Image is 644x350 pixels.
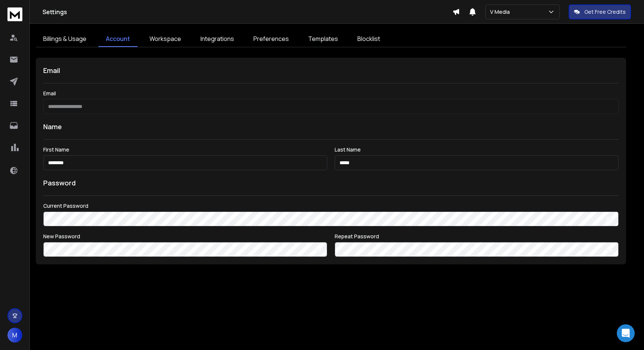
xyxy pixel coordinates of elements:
label: New Password [43,234,327,239]
label: Email [43,91,619,96]
h1: Name [43,121,619,132]
h1: Settings [42,7,452,16]
a: Blocklist [350,31,388,47]
a: Integrations [193,31,241,47]
label: First Name [43,147,327,152]
button: M [7,328,22,343]
a: Workspace [142,31,189,47]
a: Templates [301,31,345,47]
p: V Media [490,8,513,16]
label: Last Name [335,147,619,152]
label: Current Password [43,203,619,209]
a: Billings & Usage [36,31,94,47]
button: Get Free Credits [569,4,631,19]
img: logo [7,7,22,21]
a: Preferences [246,31,296,47]
h1: Password [43,178,76,188]
a: Account [98,31,138,47]
h1: Email [43,65,619,76]
label: Repeat Password [335,234,619,239]
div: Open Intercom Messenger [617,324,635,342]
p: Get Free Credits [584,8,626,16]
